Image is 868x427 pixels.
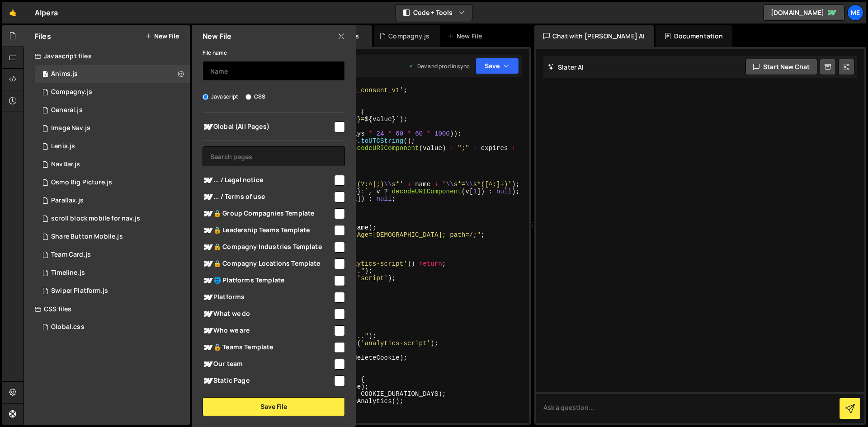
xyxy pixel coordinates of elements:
[145,33,179,40] button: New File
[51,269,85,277] div: Timeline.js
[475,58,519,74] button: Save
[203,242,333,253] span: 🔒 Compagny Industries Template
[51,215,140,223] div: scroll block mobile for nav.js
[203,275,333,286] span: 🌐 Platforms Template
[35,318,190,336] div: 16285/43940.css
[51,287,108,295] div: Swiper Platform.js
[448,32,486,41] div: New File
[51,88,92,96] div: Compagny.js
[203,48,227,57] label: File name
[24,47,190,65] div: Javascript files
[35,264,190,282] div: 16285/44875.js
[35,246,190,264] div: 16285/43939.js
[388,32,429,41] div: Compagny.js
[51,142,75,150] div: Lenis.js
[203,292,333,303] span: Platforms
[203,342,333,353] span: 🔒 Teams Template
[203,31,231,41] h2: New File
[203,258,333,269] span: 🔒 Compagny Locations Template
[51,323,85,331] div: Global.css
[51,70,78,78] div: Anims.js
[35,101,190,119] div: 16285/46800.js
[51,124,90,132] div: Image Nav.js
[35,210,190,228] div: 16285/46636.js
[763,5,844,21] a: [DOMAIN_NAME]
[42,71,48,79] span: 1
[656,25,732,47] div: Documentation
[745,59,817,75] button: Start new chat
[35,7,58,18] div: Alpera
[203,325,333,336] span: Who we are
[2,2,24,23] a: 🤙
[51,197,84,205] div: Parallax.js
[203,309,333,319] span: What we do
[51,233,123,241] div: Share Button Mobile.js
[534,25,654,47] div: Chat with [PERSON_NAME] AI
[51,160,80,169] div: NavBar.js
[408,62,470,70] div: Dev and prod in sync
[24,300,190,318] div: CSS files
[35,65,190,83] div: 16285/44894.js
[35,31,51,41] h2: Files
[203,225,333,236] span: 🔒 Leadership Teams Template
[203,192,333,202] span: ... / Terms of use
[203,375,333,386] span: Static Page
[51,178,112,187] div: Osmo Big Picture.js
[35,228,190,246] div: 16285/46809.js
[51,106,83,114] div: General.js
[35,83,190,101] div: 16285/44080.js
[35,155,190,174] div: 16285/44885.js
[51,251,91,259] div: Team Card.js
[203,208,333,219] span: 🔒 Group Compagnies Template
[847,5,863,21] a: Me
[35,282,190,300] div: 16285/43961.js
[35,137,190,155] div: 16285/45494.js
[203,146,345,166] input: Search pages
[203,359,333,370] span: Our team
[203,61,345,81] input: Name
[35,119,190,137] div: 16285/46368.js
[203,175,333,186] span: ... / Legal notice
[396,5,472,21] button: Code + Tools
[548,63,584,71] h2: Slater AI
[35,174,190,192] div: 16285/44842.js
[245,94,251,100] input: CSS
[203,92,239,101] label: Javascript
[203,397,345,416] button: Save File
[35,192,190,210] div: 16285/45492.js
[203,94,208,100] input: Javascript
[245,92,265,101] label: CSS
[203,122,333,132] span: Global (All Pages)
